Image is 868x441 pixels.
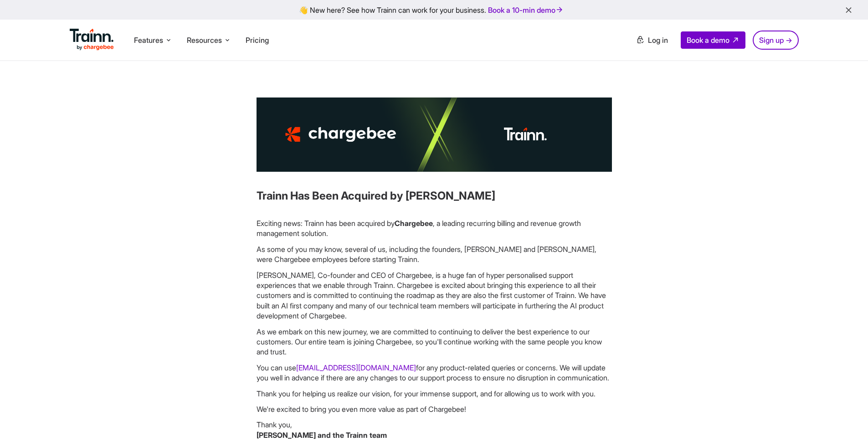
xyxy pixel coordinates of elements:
span: Resources [187,35,222,45]
p: Exciting news: Trainn has been acquired by , a leading recurring billing and revenue growth manag... [257,218,612,239]
h3: Trainn Has Been Acquired by [PERSON_NAME] [257,188,612,204]
img: Partner Training built on Trainn | Buildops [257,97,612,172]
div: 👋 New here? See how Trainn can work for your business. [5,5,863,14]
a: Sign up → [753,31,799,50]
span: Book a demo [687,36,729,45]
p: As we embark on this new journey, we are committed to continuing to deliver the best experience t... [257,327,612,357]
span: Features [134,35,163,45]
b: Chargebee [395,219,433,228]
p: We're excited to bring you even more value as part of Chargebee! [257,404,612,414]
p: [PERSON_NAME], Co-founder and CEO of Chargebee, is a huge fan of hyper personalised support exper... [257,270,612,321]
span: Log in [648,36,668,45]
p: Thank you for helping us realize our vision, for your immense support, and for allowing us to wor... [257,389,612,399]
a: Book a demo [681,31,745,49]
p: You can use for any product-related queries or concerns. We will update you well in advance if th... [257,363,612,383]
a: Log in [631,32,673,48]
a: [EMAIL_ADDRESS][DOMAIN_NAME] [296,363,416,372]
b: [PERSON_NAME] and the Trainn team [257,431,387,440]
p: Thank you, [257,420,612,440]
a: Book a 10-min demo [486,4,565,16]
img: Trainn Logo [70,29,114,51]
p: As some of you may know, several of us, including the founders, [PERSON_NAME] and [PERSON_NAME], ... [257,244,612,265]
a: Pricing [246,36,269,45]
